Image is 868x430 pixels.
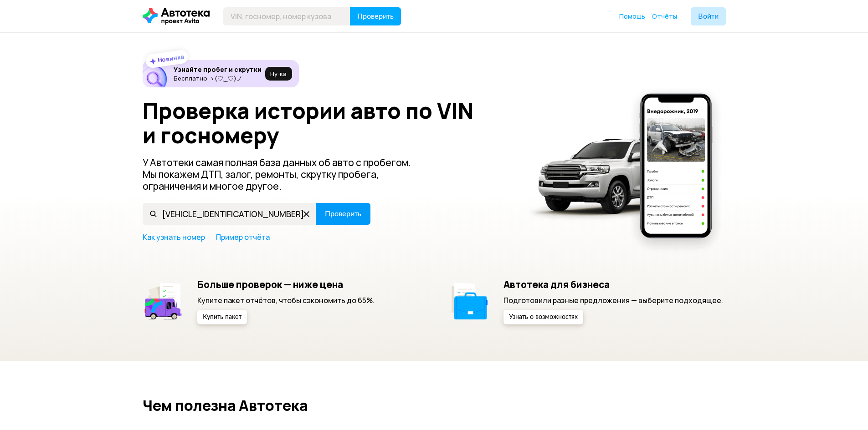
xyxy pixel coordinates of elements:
strong: Новинка [157,52,185,64]
h5: Больше проверок — ниже цена [197,278,375,290]
input: VIN, госномер, номер кузова [143,203,316,225]
p: У Автотеки самая полная база данных об авто с пробегом. Мы покажем ДТП, залог, ремонты, скрутку п... [143,157,426,192]
button: Проверить [316,203,370,225]
a: Пример отчёта [216,232,270,242]
button: Купить пакет [197,310,247,324]
h6: Узнайте пробег и скрутки [174,66,262,74]
a: Как узнать номер [143,232,205,242]
button: Узнать о возможностях [503,310,583,324]
input: VIN, госномер, номер кузова [223,7,350,25]
h5: Автотека для бизнеса [503,278,723,290]
span: Проверить [325,210,361,218]
span: Отчёты [652,12,677,20]
button: Проверить [350,7,401,25]
h1: Проверка истории авто по VIN и госномеру [143,98,513,147]
a: Отчёты [652,12,677,21]
span: Узнать о возможностях [509,314,578,320]
button: Войти [691,7,726,25]
span: Проверить [357,13,394,20]
span: Купить пакет [203,314,241,320]
p: Купите пакет отчётов, чтобы сэкономить до 65%. [197,295,375,305]
span: Помощь [619,12,645,20]
span: Ну‑ка [270,70,287,77]
a: Помощь [619,12,645,21]
span: Войти [698,13,719,20]
p: Подготовили разные предложения — выберите подходящее. [503,295,723,305]
h2: Чем полезна Автотека [143,397,726,414]
p: Бесплатно ヽ(♡‿♡)ノ [174,75,262,82]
